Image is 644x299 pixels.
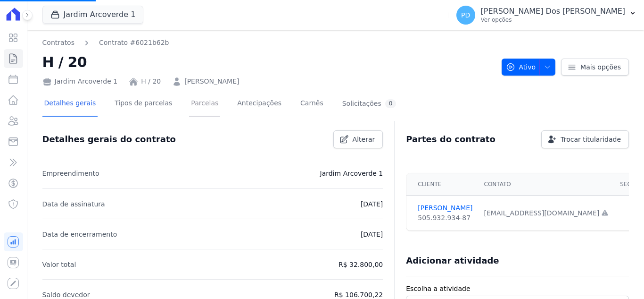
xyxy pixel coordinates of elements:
nav: Breadcrumb [42,38,169,48]
nav: Breadcrumb [42,38,494,48]
a: Tipos de parcelas [113,92,174,117]
a: Parcelas [189,92,220,117]
a: Mais opções [561,59,629,76]
a: [PERSON_NAME] [418,203,472,213]
th: Contato [479,173,615,196]
p: Empreendimento [42,168,99,179]
p: Data de assinatura [42,198,105,210]
a: Contrato #6021b62b [99,38,169,48]
button: Ativo [502,59,556,76]
span: PD [461,12,470,18]
span: Alterar [353,135,375,144]
a: Trocar titularidade [541,130,629,148]
h2: H / 20 [42,51,494,73]
label: Escolha a atividade [406,284,629,294]
p: [PERSON_NAME] Dos [PERSON_NAME] [481,7,625,16]
div: 505.932.934-87 [418,213,472,223]
button: PD [PERSON_NAME] Dos [PERSON_NAME] Ver opções [449,2,644,28]
a: Alterar [333,130,383,148]
p: [DATE] [361,229,383,240]
p: Ver opções [481,16,625,24]
div: Solicitações [342,99,396,108]
a: [PERSON_NAME] [184,77,239,86]
div: Jardim Arcoverde 1 [42,77,118,86]
p: Data de encerramento [42,229,117,240]
p: [DATE] [361,198,383,210]
div: [EMAIL_ADDRESS][DOMAIN_NAME] [484,208,609,218]
p: Valor total [42,259,76,270]
span: Ativo [506,59,536,76]
a: Antecipações [235,92,283,117]
h3: Partes do contrato [406,134,495,145]
span: Mais opções [580,62,621,72]
h3: Adicionar atividade [406,255,499,266]
p: Jardim Arcoverde 1 [320,168,383,179]
a: Carnês [298,92,325,117]
a: H / 20 [141,77,161,86]
a: Detalhes gerais [42,92,98,117]
a: Solicitações0 [340,92,398,117]
a: Contratos [42,38,74,48]
p: R$ 32.800,00 [339,259,383,270]
th: Cliente [406,173,478,196]
button: Jardim Arcoverde 1 [42,6,144,24]
span: Trocar titularidade [561,135,621,144]
h3: Detalhes gerais do contrato [42,134,176,145]
div: 0 [385,99,396,108]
